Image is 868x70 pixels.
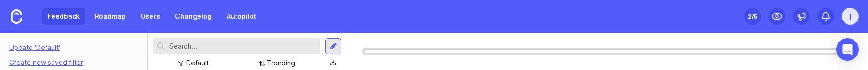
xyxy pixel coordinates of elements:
[836,38,859,61] div: Open Intercom Messenger
[11,9,22,24] img: Canny Home
[89,8,131,25] a: Roadmap
[186,58,209,68] div: Default
[744,8,761,25] button: 2/5
[135,8,166,25] a: Users
[748,10,757,23] div: 2 /5
[9,42,60,57] div: Update ' Default '
[842,8,859,25] button: T
[169,41,317,51] input: Search...
[169,8,217,25] a: Changelog
[221,8,262,25] a: Autopilot
[9,57,83,68] div: Create new saved filter
[267,58,295,68] div: Trending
